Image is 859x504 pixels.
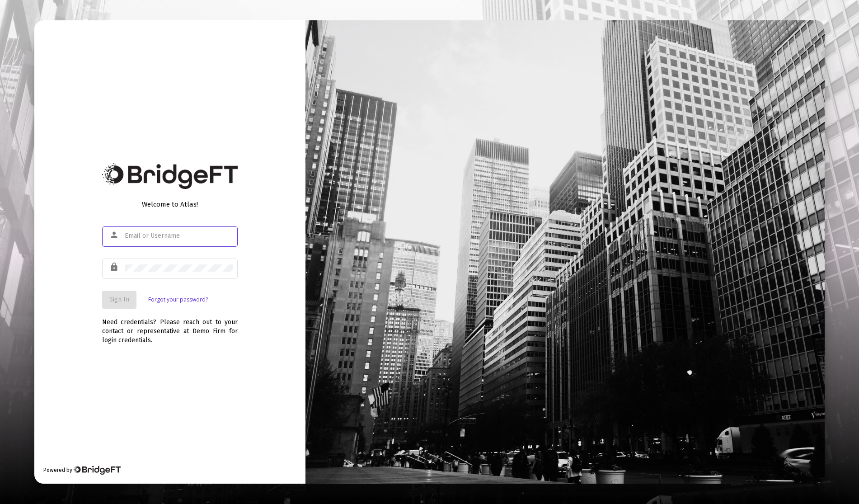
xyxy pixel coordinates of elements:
[148,295,208,304] a: Forgot your password?
[43,466,121,475] div: Powered by
[102,163,238,189] img: Logo
[102,291,136,309] button: Sign In
[102,200,238,209] div: Welcome to Atlas!
[109,230,120,240] mat-icon: person
[102,309,238,345] div: Need credentials? Please reach out to your contact or representative at Demo Firm for login crede...
[125,232,233,240] input: Email or Username
[73,466,121,475] img: Bridge Financial Technology Logo
[109,262,120,273] mat-icon: lock
[109,296,129,303] span: Sign In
